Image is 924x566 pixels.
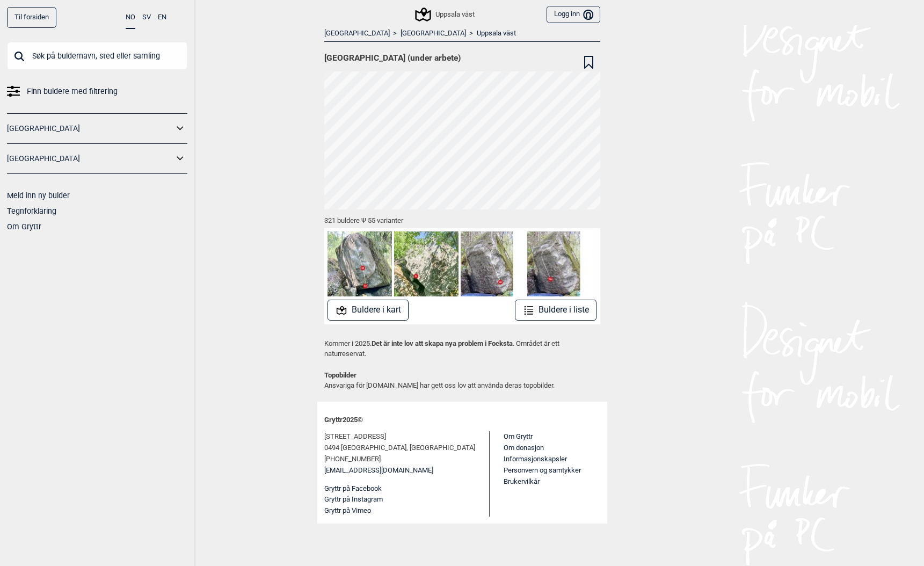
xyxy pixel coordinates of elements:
[324,431,386,442] span: [STREET_ADDRESS]
[7,121,173,136] a: [GEOGRAPHIC_DATA]
[504,444,544,452] a: Om donasjon
[328,231,392,296] img: Out of focus
[126,7,135,29] button: NO
[504,477,540,485] a: Brukervilkår
[504,455,567,463] a: Informasjonskapsler
[477,29,516,38] a: Uppsala väst
[7,42,187,70] input: Søk på buldernavn, sted eller samling
[324,483,382,495] button: Gryttr på Facebook
[417,8,474,21] div: Uppsala väst
[324,53,461,63] span: [GEOGRAPHIC_DATA] (under arbete)
[527,231,592,296] img: Sulas custom
[393,29,397,38] span: >
[469,29,473,38] span: >
[7,207,56,215] a: Tegnforklaring
[461,231,525,296] img: Sulas kant
[324,338,600,359] p: Kommer i 2025. . Området är ett naturreservat.
[324,454,381,465] span: [PHONE_NUMBER]
[324,371,356,379] strong: Topobilder
[372,339,513,347] strong: Det är inte lov att skapa nya problem i Focksta
[7,84,187,99] a: Finn buldere med filtrering
[504,432,533,440] a: Om Gryttr
[142,7,151,28] button: SV
[7,191,70,200] a: Meld inn ny bulder
[324,209,600,228] div: 321 buldere Ψ 55 varianter
[324,370,600,391] p: Ansvariga för [DOMAIN_NAME] har gett oss lov att använda deras topobilder.
[7,7,56,28] a: Til forsiden
[7,151,173,166] a: [GEOGRAPHIC_DATA]
[324,442,475,454] span: 0494 [GEOGRAPHIC_DATA], [GEOGRAPHIC_DATA]
[27,84,118,99] span: Finn buldere med filtrering
[7,222,41,231] a: Om Gryttr
[324,505,371,517] button: Gryttr på Vimeo
[515,300,597,321] button: Buldere i liste
[324,465,433,476] a: [EMAIL_ADDRESS][DOMAIN_NAME]
[158,7,166,28] button: EN
[328,300,409,321] button: Buldere i kart
[504,466,581,474] a: Personvern og samtykker
[394,231,459,296] img: Cattvikt
[547,6,600,24] button: Logg inn
[324,29,390,38] a: [GEOGRAPHIC_DATA]
[324,494,383,505] button: Gryttr på Instagram
[324,409,600,432] div: Gryttr 2025 ©
[401,29,466,38] a: [GEOGRAPHIC_DATA]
